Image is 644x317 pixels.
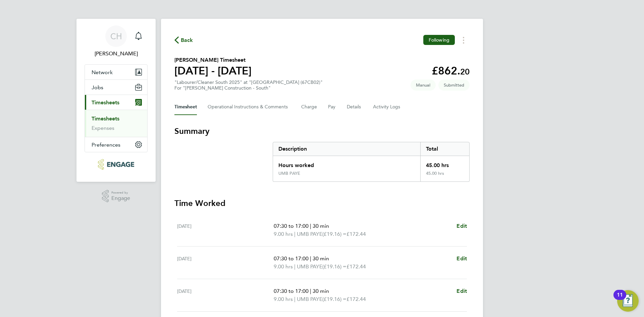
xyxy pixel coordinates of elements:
[347,99,362,115] button: Details
[174,99,197,115] button: Timesheet
[274,288,309,294] span: 07:30 to 17:00
[346,263,366,270] span: £172.44
[322,296,346,302] span: (£19.16) =
[102,190,130,203] a: Powered byEngage
[429,37,449,43] span: Following
[274,263,293,270] span: 9.00 hrs
[457,287,467,295] a: Edit
[411,80,436,91] span: This timesheet was manually created.
[301,99,317,115] button: Charge
[313,288,329,294] span: 30 min
[310,255,311,262] span: |
[177,255,274,271] div: [DATE]
[85,110,147,137] div: Timesheets
[92,142,120,148] span: Preferences
[278,171,300,176] div: UMB PAYE
[111,190,130,196] span: Powered by
[98,159,134,170] img: rgbrec-logo-retina.png
[174,36,193,44] button: Back
[92,125,114,131] a: Expenses
[208,99,290,115] button: Operational Instructions & Comments
[85,25,148,58] a: CH[PERSON_NAME]
[76,19,156,182] nav: Main navigation
[274,296,293,302] span: 9.00 hrs
[92,69,113,75] span: Network
[373,99,401,115] button: Activity Logs
[438,80,470,91] span: This timesheet is Submitted.
[92,115,119,122] a: Timesheets
[174,126,470,137] h3: Summary
[432,64,470,77] app-decimal: £862.
[458,35,470,45] button: Timesheets Menu
[617,290,639,312] button: Open Resource Center, 11 new notifications
[110,32,122,41] span: CH
[310,288,311,294] span: |
[274,231,293,237] span: 9.00 hrs
[177,287,274,303] div: [DATE]
[420,142,469,156] div: Total
[85,95,147,110] button: Timesheets
[92,84,103,91] span: Jobs
[85,80,147,95] button: Jobs
[174,198,470,209] h3: Time Worked
[181,36,193,44] span: Back
[346,296,366,302] span: £172.44
[111,196,130,201] span: Engage
[297,295,322,303] span: UMB PAYE
[174,64,252,77] h1: [DATE] - [DATE]
[617,295,623,304] div: 11
[85,159,148,170] a: Go to home page
[294,263,296,270] span: |
[85,65,147,80] button: Network
[297,230,322,238] span: UMB PAYE
[322,263,346,270] span: (£19.16) =
[328,99,336,115] button: Pay
[420,156,469,171] div: 45.00 hrs
[297,263,322,271] span: UMB PAYE
[273,142,420,156] div: Description
[174,80,323,91] div: "Labourer/Cleaner South 2025" at "[GEOGRAPHIC_DATA] (67CB02)"
[294,296,296,302] span: |
[174,56,252,64] h2: [PERSON_NAME] Timesheet
[420,171,469,181] div: 45.00 hrs
[177,222,274,238] div: [DATE]
[346,231,366,237] span: £172.44
[457,255,467,263] a: Edit
[310,223,311,229] span: |
[423,35,455,45] button: Following
[85,50,148,58] span: Charley Hughes
[274,223,309,229] span: 07:30 to 17:00
[294,231,296,237] span: |
[85,137,147,152] button: Preferences
[313,223,329,229] span: 30 min
[457,222,467,230] a: Edit
[313,255,329,262] span: 30 min
[460,67,470,76] span: 20
[273,142,470,182] div: Summary
[457,288,467,294] span: Edit
[92,99,119,106] span: Timesheets
[174,85,323,91] div: For "[PERSON_NAME] Construction - South"
[322,231,346,237] span: (£19.16) =
[457,255,467,262] span: Edit
[457,223,467,229] span: Edit
[273,156,420,171] div: Hours worked
[274,255,309,262] span: 07:30 to 17:00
